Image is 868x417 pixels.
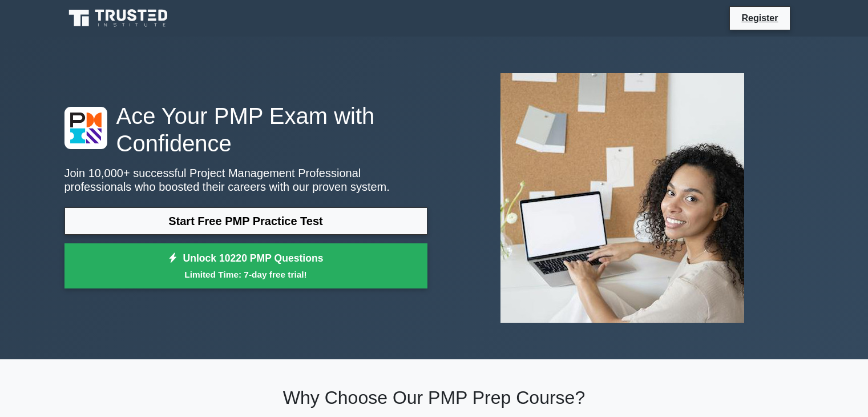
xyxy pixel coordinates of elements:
[64,166,427,194] p: Join 10,000+ successful Project Management Professional professionals who boosted their careers w...
[64,207,427,235] a: Start Free PMP Practice Test
[79,268,413,281] small: Limited Time: 7-day free trial!
[64,243,427,289] a: Unlock 10220 PMP QuestionsLimited Time: 7-day free trial!
[64,102,427,157] h1: Ace Your PMP Exam with Confidence
[64,387,804,408] h2: Why Choose Our PMP Prep Course?
[734,11,785,25] a: Register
